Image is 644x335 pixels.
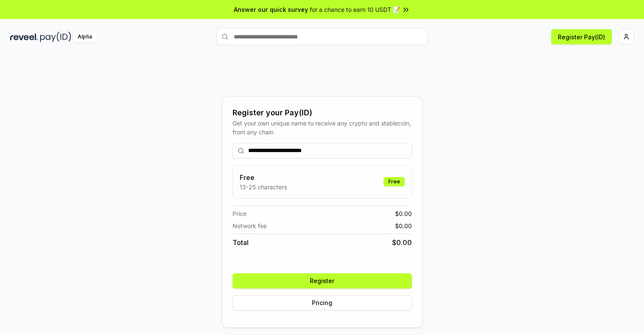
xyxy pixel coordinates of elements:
[233,107,412,119] div: Register your Pay(ID)
[233,119,412,136] div: Get your own unique name to receive any crypto and stablecoin, from any chain
[395,221,412,230] span: $ 0.00
[384,177,405,186] div: Free
[233,295,412,310] button: Pricing
[392,237,412,248] span: $ 0.00
[40,32,71,42] img: pay_id
[234,5,308,14] span: Answer our quick survey
[233,273,412,289] button: Register
[395,209,412,218] span: $ 0.00
[233,237,249,248] span: Total
[551,29,612,44] button: Register Pay(ID)
[240,172,287,182] h3: Free
[73,32,97,42] div: Alpha
[233,209,246,218] span: Price
[10,32,38,42] img: reveel_dark
[240,182,287,191] p: 13-25 characters
[233,221,267,230] span: Network fee
[310,5,400,14] span: for a chance to earn 10 USDT 📝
